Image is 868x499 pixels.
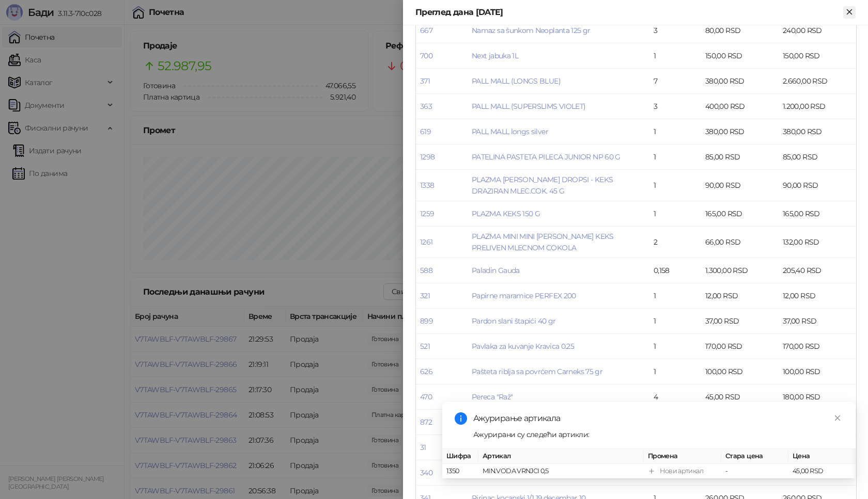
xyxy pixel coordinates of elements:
td: 380,00 RSD [701,69,779,94]
td: 3 [649,94,701,119]
a: 1261 [420,237,432,247]
a: Pardon slani štapići 40 gr [472,316,555,326]
a: 1298 [420,152,435,162]
a: 899 [420,316,433,326]
a: 872 [420,417,432,427]
td: 90,00 RSD [701,170,779,201]
td: 400,00 RSD [701,94,779,119]
th: Шифра [442,449,478,464]
td: 7 [649,69,701,94]
td: 240,00 RSD [779,18,856,43]
a: PLAZMA KEKS 150 G [472,209,540,218]
td: MIN.VODA VRNJCI 0,5 [478,464,644,479]
td: 2 [649,227,701,258]
a: Pavlaka za kuvanje Kravica 0.25 [472,342,574,351]
a: 1259 [420,209,434,218]
td: 1 [649,201,701,227]
a: Pereca "Raž" [472,392,513,401]
td: 380,00 RSD [701,119,779,144]
a: 588 [420,266,432,275]
td: 66,00 RSD [701,227,779,258]
a: 619 [420,127,431,136]
div: Преглед дана [DATE] [415,6,843,19]
div: Нови артикал [660,466,703,476]
td: 165,00 RSD [701,201,779,227]
td: 165,00 RSD [779,201,856,227]
a: Close [832,412,843,424]
td: 2.660,00 RSD [779,69,856,94]
td: 1.200,00 RSD [779,94,856,119]
td: 85,00 RSD [701,144,779,170]
td: 1 [649,309,701,334]
a: PATELINA PASTETA PILECA JUNIOR NP 60 G [472,152,621,162]
a: 667 [420,26,432,35]
td: 150,00 RSD [701,43,779,69]
a: PLAZMA [PERSON_NAME] DROPSI - KEKS DRAZIRAN MLEC.COK. 45 G [472,175,613,196]
td: 205,40 RSD [779,258,856,283]
th: Промена [644,449,721,464]
a: 340 [420,468,432,477]
a: 626 [420,367,432,376]
a: Paladin Gauda [472,266,520,275]
a: Next jabuka 1L [472,51,518,60]
td: 1 [649,359,701,384]
td: 1350 [442,464,478,479]
td: 132,00 RSD [779,227,856,258]
td: 37,00 RSD [779,309,856,334]
a: 31 [420,443,426,452]
td: 80,00 RSD [701,18,779,43]
a: 700 [420,51,432,60]
th: Стара цена [721,449,788,464]
td: 12,00 RSD [779,283,856,309]
td: 100,00 RSD [701,359,779,384]
td: 180,00 RSD [779,384,856,410]
a: 321 [420,291,430,300]
a: 363 [420,102,432,111]
a: PALL MALL (SUPERSLIMS VIOLET) [472,102,585,111]
a: Papirne maramice PERFEX 200 [472,291,576,300]
td: 45,00 RSD [701,384,779,410]
td: 90,00 RSD [779,170,856,201]
td: 12,00 RSD [701,283,779,309]
td: 100,00 RSD [779,359,856,384]
td: 1 [649,170,701,201]
td: 1 [649,283,701,309]
a: PALL MALL longs silver [472,127,548,136]
td: 1 [649,119,701,144]
a: 1338 [420,181,434,190]
span: close [834,414,841,422]
td: 1 [649,144,701,170]
a: 371 [420,76,430,86]
button: Close [843,6,856,19]
td: 4 [649,384,701,410]
td: 1 [649,43,701,69]
td: 1 [649,334,701,359]
td: 380,00 RSD [779,119,856,144]
a: Namaz sa šunkom Neoplanta 125 gr [472,26,591,35]
td: 1.300,00 RSD [701,258,779,283]
td: 170,00 RSD [701,334,779,359]
td: 85,00 RSD [779,144,856,170]
th: Цена [788,449,856,464]
div: Ажурирање артикала [473,412,843,425]
a: PALL MALL (LONGS BLUE) [472,76,561,86]
th: Артикал [478,449,644,464]
td: 150,00 RSD [779,43,856,69]
a: 521 [420,342,430,351]
td: 37,00 RSD [701,309,779,334]
a: PLAZMA MINI MINI [PERSON_NAME] KEKS PRELIVEN MLECNOM COKOLA [472,232,614,252]
td: 0,158 [649,258,701,283]
td: - [721,464,788,479]
a: Pašteta riblja sa povrćem Carneks 75 gr [472,367,602,376]
td: 170,00 RSD [779,334,856,359]
div: Ажурирани су следећи артикли: [473,429,843,440]
a: 470 [420,392,432,401]
td: 3 [649,18,701,43]
span: info-circle [455,412,467,425]
td: 45,00 RSD [788,464,856,479]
